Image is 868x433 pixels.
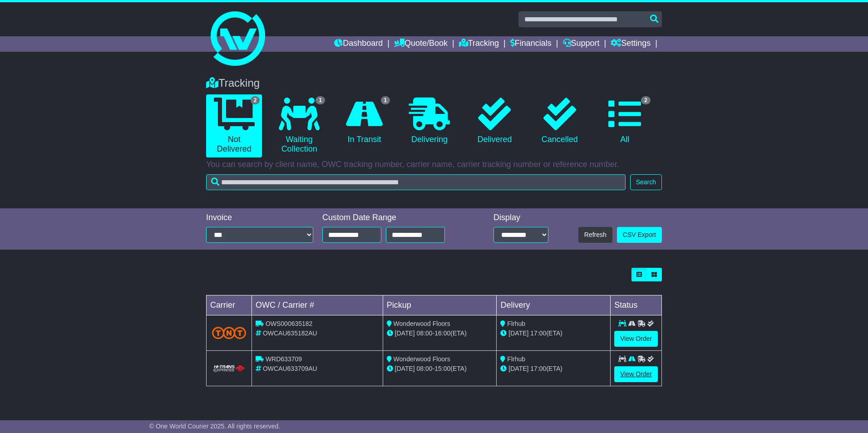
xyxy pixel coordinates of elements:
img: TNT_Domestic.png [212,327,246,339]
span: WRD633709 [266,355,302,363]
a: Quote/Book [394,36,448,52]
div: Invoice [206,213,313,223]
a: 1 In Transit [336,94,392,148]
span: Flrhub [507,320,525,327]
span: OWCAU633709AU [263,365,317,372]
span: 1 [316,96,325,104]
td: Delivery [497,295,611,315]
div: (ETA) [500,364,607,374]
td: Status [611,295,662,315]
a: Delivered [467,94,523,148]
a: Tracking [459,36,499,52]
span: [DATE] [508,365,528,372]
a: CSV Export [617,227,662,243]
span: Wonderwood Floors [394,320,450,327]
a: Settings [611,36,651,52]
div: - (ETA) [387,364,493,374]
a: 1 Waiting Collection [271,94,327,157]
p: You can search by client name, OWC tracking number, carrier name, carrier tracking number or refe... [206,160,662,170]
span: 16:00 [434,330,450,337]
span: Flrhub [507,355,525,363]
a: Dashboard [334,36,383,52]
span: Wonderwood Floors [394,355,450,363]
span: OWCAU635182AU [263,330,317,337]
a: Support [563,36,600,52]
div: Display [493,213,548,223]
span: 08:00 [417,365,433,372]
td: Carrier [207,295,252,315]
span: 08:00 [417,330,433,337]
a: View Order [614,366,658,382]
span: [DATE] [395,330,415,337]
span: 2 [251,96,260,104]
span: 1 [381,96,390,104]
td: Pickup [383,295,497,315]
span: 17:00 [530,365,546,372]
span: 15:00 [434,365,450,372]
div: - (ETA) [387,329,493,338]
span: © One World Courier 2025. All rights reserved. [149,423,281,430]
a: 2 All [597,94,653,148]
button: Search [630,174,662,190]
span: [DATE] [508,330,528,337]
td: OWC / Carrier # [252,295,383,315]
a: 2 Not Delivered [206,94,262,157]
a: Financials [510,36,552,52]
button: Refresh [578,227,612,243]
div: (ETA) [500,329,607,338]
span: OWS000635182 [266,320,313,327]
span: 17:00 [530,330,546,337]
a: Delivering [401,94,457,148]
img: HiTrans.png [212,364,246,373]
span: 2 [641,96,651,104]
a: Cancelled [532,94,587,148]
span: [DATE] [395,365,415,372]
a: View Order [614,331,658,347]
div: Tracking [202,77,666,90]
div: Custom Date Range [322,213,468,223]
